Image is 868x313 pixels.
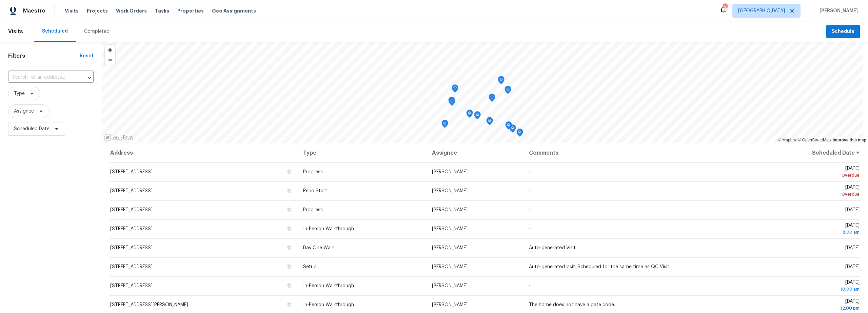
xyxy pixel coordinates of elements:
span: [STREET_ADDRESS] [110,283,153,288]
span: - [529,283,531,288]
div: 8:00 am [754,229,860,236]
div: Map marker [474,111,481,122]
input: Search for an address... [8,72,75,83]
span: Visits [65,7,79,14]
span: [DATE] [754,185,860,198]
span: [DATE] [845,265,860,269]
span: In-Person Walkthrough [303,227,354,231]
div: Map marker [448,97,455,107]
span: [PERSON_NAME] [432,227,468,231]
span: Type [14,90,25,97]
button: Zoom out [105,55,115,65]
span: Maestro [23,7,45,14]
span: [STREET_ADDRESS][PERSON_NAME] [110,302,188,307]
button: Copy Address [286,244,292,251]
span: Day One Walk [303,246,334,250]
div: Map marker [509,124,516,135]
span: [STREET_ADDRESS] [110,227,153,231]
span: [GEOGRAPHIC_DATA] [738,7,785,14]
th: Address [110,143,298,162]
span: Auto-generated visit. Scheduled for the same time as QC Visit. [529,265,670,269]
button: Copy Address [286,207,292,213]
span: [DATE] [754,166,860,179]
div: Map marker [505,86,511,96]
div: Scheduled [42,28,68,35]
div: Map marker [441,120,448,130]
button: Zoom in [105,45,115,55]
div: Map marker [466,110,473,120]
div: Overdue [754,172,860,179]
span: - [529,227,531,231]
span: Auto-generated Visit [529,246,576,250]
span: Schedule [832,27,854,36]
th: Type [298,143,427,162]
div: 10:00 am [754,286,860,293]
span: [STREET_ADDRESS] [110,189,153,193]
span: Progress [303,170,323,174]
a: OpenStreetMap [798,138,831,142]
span: [PERSON_NAME] [432,302,468,307]
a: Mapbox homepage [104,134,134,141]
th: Assignee [427,143,524,162]
button: Copy Address [286,226,292,232]
div: 12:00 pm [754,305,860,312]
button: Copy Address [286,301,292,308]
th: Scheduled Date ↑ [749,143,860,162]
span: Setup [303,265,317,269]
span: [DATE] [845,208,860,212]
div: Map marker [489,94,495,104]
div: Map marker [505,121,512,132]
div: Map marker [452,84,458,95]
span: [STREET_ADDRESS] [110,170,153,174]
span: [PERSON_NAME] [432,208,468,212]
span: [PERSON_NAME] [817,7,858,14]
button: Copy Address [286,282,292,289]
span: Assignee [14,108,34,115]
canvas: Map [102,42,863,143]
span: Reno Start [303,189,327,193]
div: Map marker [486,117,493,128]
span: In-Person Walkthrough [303,302,354,307]
span: Progress [303,208,323,212]
button: Copy Address [286,188,292,194]
span: - [529,170,531,174]
span: [PERSON_NAME] [432,170,468,174]
th: Comments [524,143,749,162]
span: In-Person Walkthrough [303,283,354,288]
span: [STREET_ADDRESS] [110,246,153,250]
button: Schedule [826,25,860,39]
div: 2 [723,4,727,11]
div: Map marker [498,76,505,86]
a: Improve this map [833,138,866,142]
div: Reset [80,53,94,59]
h1: Filters [8,53,80,59]
span: [DATE] [754,280,860,293]
span: Projects [87,7,108,14]
span: [STREET_ADDRESS] [110,265,153,269]
span: [PERSON_NAME] [432,283,468,288]
span: - [529,189,531,193]
span: [PERSON_NAME] [432,246,468,250]
div: Map marker [516,129,523,139]
div: Overdue [754,191,860,198]
button: Copy Address [286,263,292,270]
button: Copy Address [286,169,292,175]
a: Mapbox [778,138,797,142]
span: [STREET_ADDRESS] [110,208,153,212]
button: Open [85,73,94,82]
span: Scheduled Date [14,125,50,132]
span: Zoom out [105,55,115,65]
span: [PERSON_NAME] [432,265,468,269]
span: [DATE] [754,299,860,312]
div: Map marker [449,98,455,108]
span: [PERSON_NAME] [432,189,468,193]
span: The home does not have a gate code. [529,302,615,307]
span: [DATE] [845,246,860,250]
div: Completed [84,28,110,35]
span: Work Orders [116,7,147,14]
span: Tasks [155,8,169,13]
span: - [529,208,531,212]
span: [DATE] [754,223,860,236]
span: Properties [177,7,204,14]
